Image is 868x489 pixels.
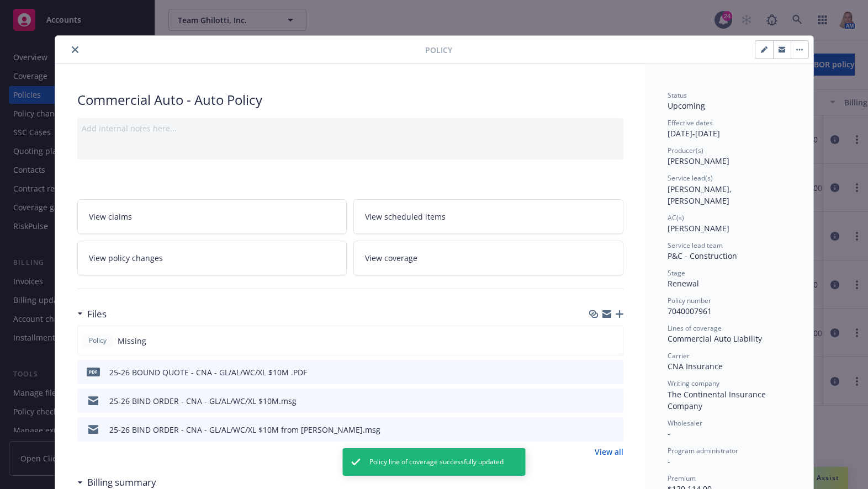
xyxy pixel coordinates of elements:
span: Service lead team [668,241,723,250]
span: The Continental Insurance Company [668,389,768,411]
span: Upcoming [668,100,705,111]
span: Policy [87,336,109,346]
span: View scheduled items [365,211,446,222]
div: Commercial Auto Liability [668,333,791,344]
a: View all [595,446,623,458]
button: preview file [609,366,619,378]
span: 7040007961 [668,306,712,316]
span: View claims [89,211,132,222]
span: View policy changes [89,252,163,264]
span: Status [668,91,687,100]
span: Missing [118,335,146,347]
span: P&C - Construction [668,251,737,261]
span: Service lead(s) [668,173,713,183]
span: Lines of coverage [668,323,722,333]
button: preview file [609,395,619,407]
span: - [668,428,670,439]
a: View scheduled items [353,199,623,234]
a: View policy changes [77,241,347,275]
span: CNA Insurance [668,361,723,371]
span: AC(s) [668,213,684,222]
div: 25-26 BIND ORDER - CNA - GL/AL/WC/XL $10M.msg [109,395,297,407]
span: Program administrator [668,446,738,455]
a: View claims [77,199,347,234]
div: [DATE] - [DATE] [668,118,791,139]
span: Policy [425,44,452,56]
span: Premium [668,474,696,483]
span: Effective dates [668,118,713,127]
button: download file [591,395,600,407]
span: Carrier [668,351,690,360]
span: Renewal [668,278,699,289]
button: download file [591,424,600,435]
span: Policy number [668,296,711,305]
span: Wholesaler [668,418,702,428]
span: - [668,456,670,466]
div: 25-26 BIND ORDER - CNA - GL/AL/WC/XL $10M from [PERSON_NAME].msg [109,424,380,435]
div: Files [77,307,107,321]
span: [PERSON_NAME], [PERSON_NAME] [668,184,734,206]
span: Writing company [668,379,719,388]
button: download file [591,366,600,378]
a: View coverage [353,241,623,275]
span: View coverage [365,252,417,264]
span: Policy line of coverage successfully updated [369,457,504,467]
button: close [68,43,82,56]
span: PDF [87,368,100,376]
span: [PERSON_NAME] [668,156,729,166]
div: Commercial Auto - Auto Policy [77,91,623,109]
div: 25-26 BOUND QUOTE - CNA - GL/AL/WC/XL $10M .PDF [109,366,307,378]
h3: Files [87,307,107,321]
div: Add internal notes here... [82,123,619,134]
span: Producer(s) [668,146,703,155]
span: Stage [668,268,685,278]
button: preview file [609,424,619,435]
span: [PERSON_NAME] [668,223,729,233]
